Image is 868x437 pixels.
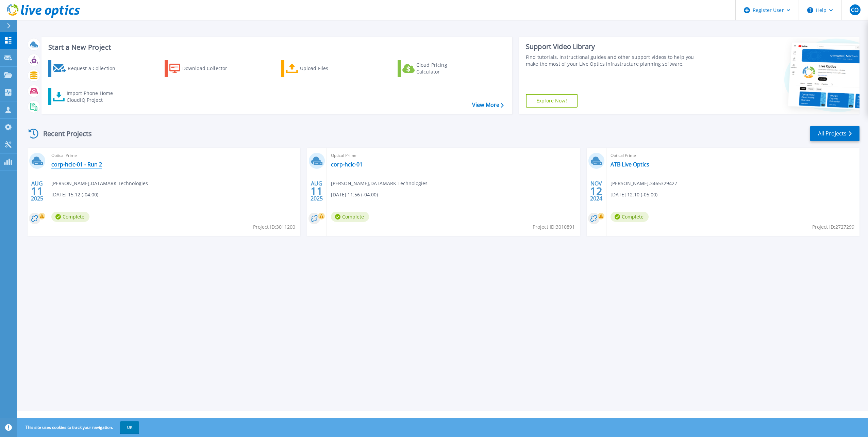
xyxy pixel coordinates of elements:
span: 12 [590,188,602,194]
div: AUG 2025 [310,179,323,204]
span: [DATE] 12:10 (-05:00) [611,191,657,198]
span: Project ID: 3011200 [253,223,295,231]
a: All Projects [810,126,859,141]
span: Optical Prime [331,152,576,159]
span: [DATE] 15:12 (-04:00) [51,191,98,198]
span: This site uses cookies to track your navigation. [19,421,139,434]
div: AUG 2025 [31,179,44,204]
div: Request a Collection [68,62,122,75]
span: 11 [31,188,43,194]
span: [PERSON_NAME] , 3465329427 [611,180,677,187]
span: Project ID: 3010891 [533,223,575,231]
a: Upload Files [281,60,357,77]
span: Complete [51,212,89,222]
button: OK [120,421,139,434]
span: Complete [611,212,649,222]
span: [DATE] 11:56 (-04:00) [331,191,378,198]
a: corp-hcic-01 - Run 2 [51,161,102,168]
h3: Start a New Project [48,44,503,51]
span: 11 [311,188,323,194]
a: Cloud Pricing Calculator [398,60,473,77]
div: NOV 2024 [590,179,603,204]
div: Recent Projects [26,125,101,142]
a: Request a Collection [48,60,124,77]
span: Complete [331,212,369,222]
span: Project ID: 2727299 [812,223,854,231]
a: View More [472,102,504,108]
span: Optical Prime [611,152,855,159]
a: Download Collector [165,60,240,77]
span: CO [851,7,858,13]
div: Download Collector [182,62,237,75]
div: Import Phone Home CloudIQ Project [67,90,120,103]
a: corp-hcic-01 [331,161,363,168]
div: Support Video Library [526,42,702,51]
a: ATB Live Optics [611,161,649,168]
span: [PERSON_NAME] , DATAMARK Technologies [51,180,148,187]
a: Explore Now! [526,94,578,108]
span: Optical Prime [51,152,296,159]
span: [PERSON_NAME] , DATAMARK Technologies [331,180,428,187]
div: Cloud Pricing Calculator [416,62,471,75]
div: Find tutorials, instructional guides and other support videos to help you make the most of your L... [526,54,702,67]
div: Upload Files [300,62,354,75]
